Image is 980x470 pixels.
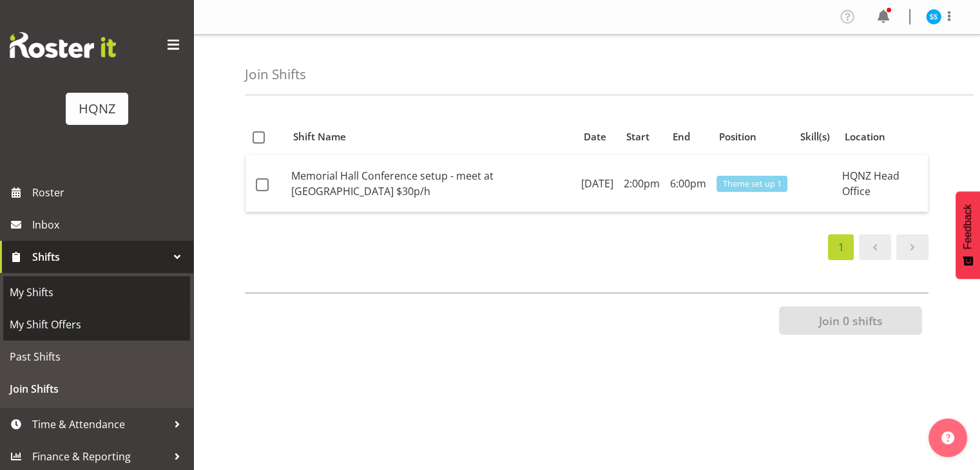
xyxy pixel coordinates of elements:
[10,315,184,334] span: My Shift Offers
[941,431,954,444] img: help-xxl-2.png
[926,9,941,24] img: sandra-sabrina-yazmin10066.jpg
[286,155,576,212] td: Memorial Hall Conference setup - meet at [GEOGRAPHIC_DATA] $30p/h
[79,99,115,118] div: HQNZ
[32,215,187,234] span: Inbox
[956,191,980,279] button: Feedback - Show survey
[576,155,619,212] td: [DATE]
[3,308,190,341] a: My Shift Offers
[10,347,184,366] span: Past Shifts
[800,129,830,144] span: Skill(s)
[818,312,882,329] span: Join 0 shifts
[844,129,885,144] span: Location
[10,283,184,302] span: My Shifts
[779,306,922,335] button: Join 0 shifts
[962,204,974,249] span: Feedback
[293,129,346,144] span: Shift Name
[3,373,190,405] a: Join Shifts
[3,341,190,373] a: Past Shifts
[583,129,606,144] span: Date
[3,276,190,308] a: My Shifts
[10,32,116,58] img: Rosterit website logo
[32,247,168,267] span: Shifts
[10,379,184,399] span: Join Shifts
[32,183,187,202] span: Roster
[619,155,665,212] td: 2:00pm
[626,129,649,144] span: Start
[32,415,168,434] span: Time & Attendance
[723,178,782,190] span: Theme set up 1
[672,129,689,144] span: End
[718,129,756,144] span: Position
[665,155,711,212] td: 6:00pm
[32,447,168,466] span: Finance & Reporting
[837,155,928,212] td: HQNZ Head Office
[245,67,306,82] h4: Join Shifts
